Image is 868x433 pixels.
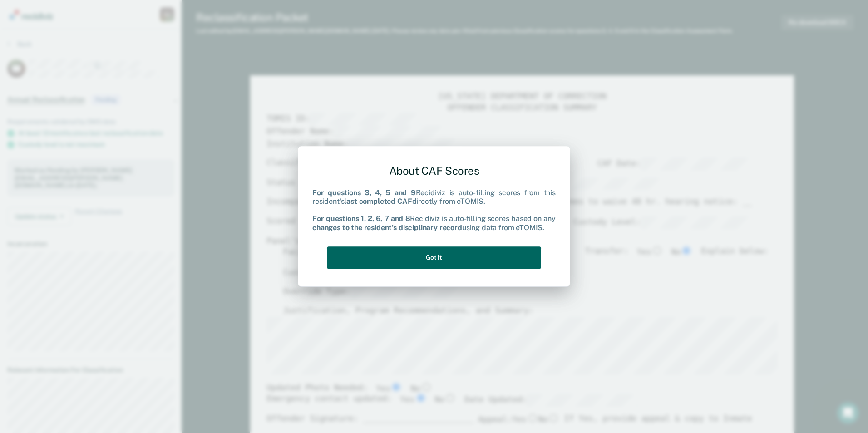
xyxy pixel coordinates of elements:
b: last completed CAF [344,197,412,206]
div: About CAF Scores [312,157,556,185]
b: changes to the resident's disciplinary record [312,223,462,232]
b: For questions 3, 4, 5 and 9 [312,188,416,197]
div: Recidiviz is auto-filling scores from this resident's directly from eTOMIS. Recidiviz is auto-fil... [312,188,556,232]
b: For questions 1, 2, 6, 7 and 8 [312,215,410,223]
button: Got it [327,246,541,269]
